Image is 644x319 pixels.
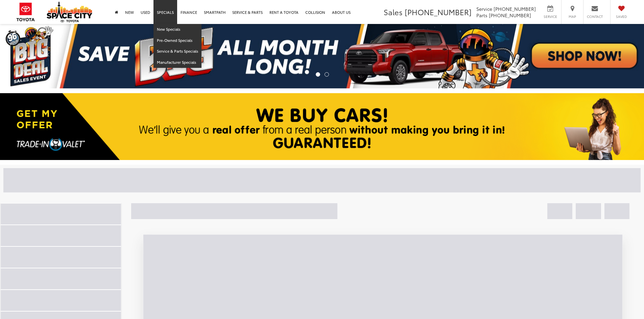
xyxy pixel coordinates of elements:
[153,35,201,46] a: Pre-Owned Specials
[476,12,487,19] span: Parts
[565,14,580,19] span: Map
[587,14,603,19] span: Contact
[543,14,558,19] span: Service
[494,5,536,12] span: [PHONE_NUMBER]
[384,6,403,17] span: Sales
[153,46,201,57] a: Service & Parts Specials
[47,1,92,22] img: Space City Toyota
[614,14,629,19] span: Saved
[405,6,472,17] span: [PHONE_NUMBER]
[489,12,531,19] span: [PHONE_NUMBER]
[153,57,201,68] a: Manufacturer Specials
[153,24,201,35] a: New Specials
[476,5,492,12] span: Service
